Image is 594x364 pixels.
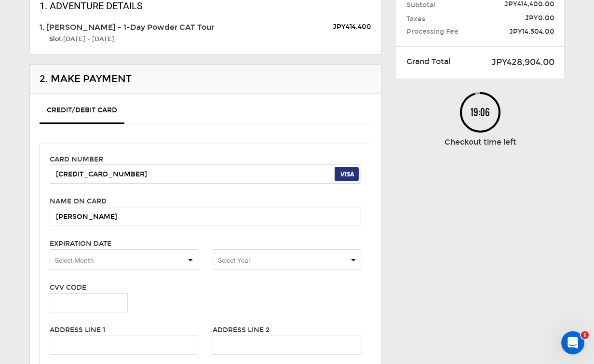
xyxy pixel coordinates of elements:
[488,13,555,23] span: JPY0.00
[50,325,105,335] label: Address Line 1
[581,331,589,339] span: 1
[406,27,487,37] span: Processing Fee
[40,101,124,124] a: Credit/Debit Card
[63,35,114,43] span: [DATE] - [DATE]
[335,167,359,181] img: visa-dark.svg
[406,0,435,10] span: Subtotal
[50,239,111,249] label: Expiration Date
[30,65,381,94] div: 2. Make Payment
[213,325,270,335] label: Address Line 2
[474,56,554,69] span: JPY428,904.00
[218,256,251,264] span: Select Year
[40,22,239,33] div: 1. [PERSON_NAME] - 1-Day Powder CAT Tour
[399,56,467,67] div: Grand Total
[471,106,490,119] text: 19:06
[40,35,114,43] span: Slot:
[444,137,516,148] p: Checkout time left
[213,249,361,270] span: Select box activate
[50,283,86,293] label: CVV Code
[50,249,198,270] span: Select box activate
[406,14,425,24] span: Taxes
[50,155,103,164] label: Card number
[501,27,554,37] span: JPY14,504.00
[333,22,371,32] div: JPY414,400
[55,256,94,264] span: Select Month
[50,197,107,206] label: Name on card
[561,331,584,354] iframe: Intercom live chat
